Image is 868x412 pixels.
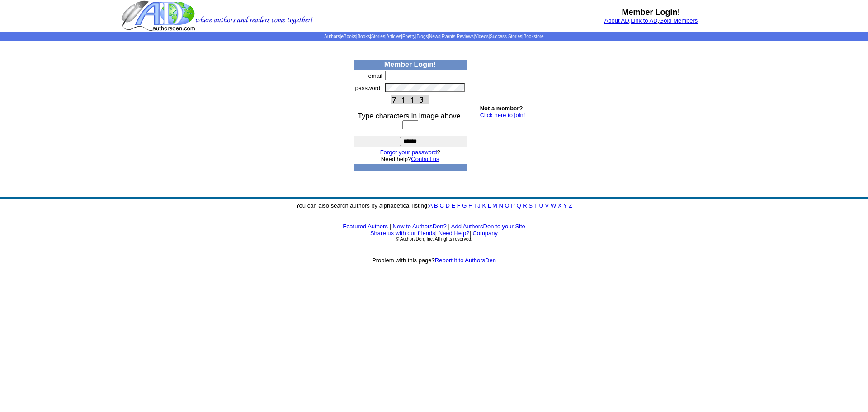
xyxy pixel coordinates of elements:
[380,149,440,156] font: ?
[371,34,385,39] a: Stories
[448,223,449,230] font: |
[469,230,498,237] font: |
[370,230,435,237] a: Share us with our friends
[482,202,486,209] a: K
[505,202,509,209] a: O
[516,202,521,209] a: Q
[488,202,491,209] a: L
[631,17,657,24] a: Link to AD
[372,257,496,264] font: Problem with this page?
[390,223,391,230] font: |
[411,156,439,162] a: Contact us
[357,34,370,39] a: Books
[604,17,698,24] font: , ,
[659,17,698,24] a: Gold Members
[511,202,514,209] a: P
[296,202,572,209] font: You can also search authors by alphabetical listing:
[490,34,522,39] a: Success Stories
[457,202,461,209] a: F
[381,156,439,162] font: Need help?
[480,105,523,112] b: Not a member?
[393,223,447,230] a: New to AuthorsDen?
[368,72,382,79] font: email
[474,202,476,209] a: I
[416,34,428,39] a: Blogs
[442,34,456,39] a: Events
[434,202,438,209] a: B
[534,202,538,209] a: T
[439,230,470,237] a: Need Help?
[492,202,497,209] a: M
[384,61,436,68] b: Member Login!
[569,202,572,209] a: Z
[551,202,556,209] a: W
[524,34,544,39] a: Bookstore
[477,202,481,209] a: J
[480,112,525,118] a: Click here to join!
[499,202,503,209] a: N
[380,149,437,156] a: Forgot your password
[391,95,429,104] img: This Is CAPTCHA Image
[468,202,472,209] a: H
[341,34,356,39] a: eBooks
[457,34,474,39] a: Reviews
[439,202,443,209] a: C
[445,202,449,209] a: D
[324,34,340,39] a: Authors
[324,34,543,39] span: | | | | | | | | | | | |
[429,202,433,209] a: A
[539,202,543,209] a: U
[622,8,680,17] b: Member Login!
[435,257,496,264] a: Report it to AuthorsDen
[429,34,440,39] a: News
[402,34,415,39] a: Poetry
[387,34,401,39] a: Articles
[396,237,472,242] font: © AuthorsDen, Inc. All rights reserved.
[523,202,527,209] a: R
[472,230,498,237] a: Company
[545,202,549,209] a: V
[435,230,437,237] font: |
[343,223,388,230] a: Featured Authors
[451,223,525,230] a: Add AuthorsDen to your Site
[355,85,381,91] font: password
[563,202,567,209] a: Y
[604,17,629,24] a: About AD
[462,202,467,209] a: G
[358,112,462,120] font: Type characters in image above.
[451,202,455,209] a: E
[558,202,562,209] a: X
[475,34,488,39] a: Videos
[528,202,533,209] a: S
